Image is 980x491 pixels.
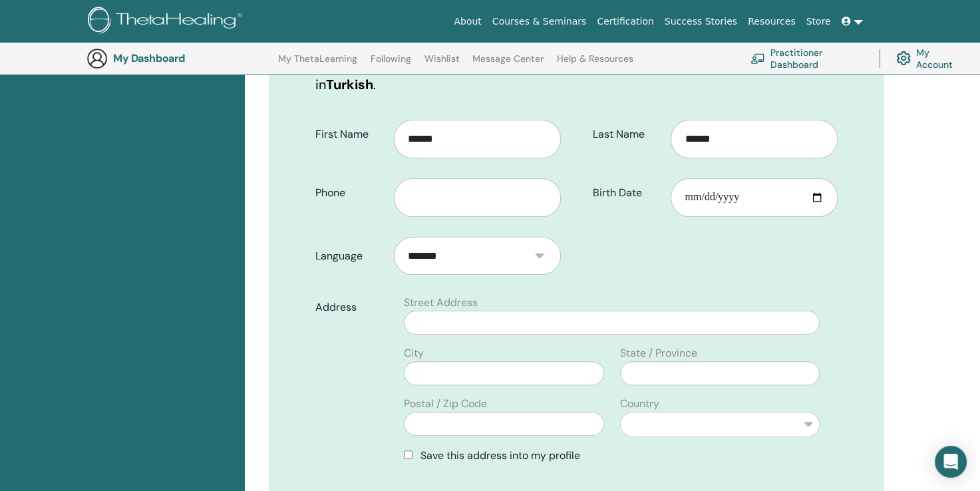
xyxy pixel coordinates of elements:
a: About [448,9,486,34]
a: Practitioner Dashboard [750,44,863,73]
label: Language [305,244,394,269]
h3: My Dashboard [113,52,246,65]
a: Message Center [472,53,544,75]
b: Turkish [326,76,373,93]
label: First Name [305,122,394,147]
label: State / Province [620,345,697,361]
label: Last Name [583,122,671,147]
a: Following [371,53,411,75]
a: Wishlist [424,53,460,75]
label: Country [620,396,659,412]
label: Address [305,295,396,320]
label: City [404,345,424,361]
a: My ThetaLearning [278,53,357,75]
label: Birth Date [583,180,671,206]
img: cog.svg [896,48,911,69]
span: Save this address into my profile [420,448,580,462]
img: generic-user-icon.jpg [86,48,108,69]
a: Certification [591,9,659,34]
a: Courses & Seminars [487,9,592,34]
label: Postal / Zip Code [404,396,487,412]
label: Street Address [404,295,478,311]
img: chalkboard-teacher.svg [750,53,765,64]
a: My Account [896,44,963,73]
a: Store [801,9,836,34]
div: Open Intercom Messenger [935,446,967,478]
img: logo.png [88,7,247,37]
a: Success Stories [659,9,742,34]
a: Resources [742,9,801,34]
label: Phone [305,180,394,206]
a: Help & Resources [557,53,633,75]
